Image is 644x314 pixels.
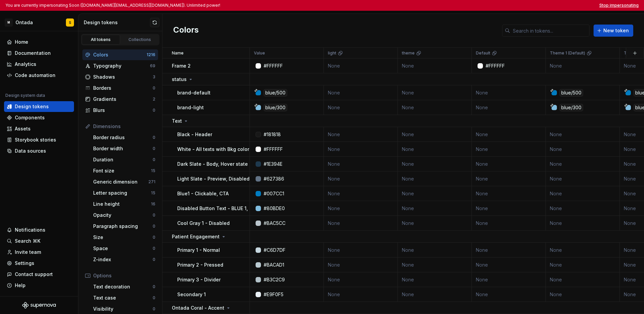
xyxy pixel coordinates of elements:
td: None [546,58,620,73]
td: None [398,171,472,186]
td: None [324,58,398,73]
div: 2 [153,96,155,102]
div: 0 [153,284,155,289]
button: Stop impersonating [599,3,639,8]
p: You are currently impersonating Soon ([DOMAIN_NAME][EMAIL_ADDRESS][DOMAIN_NAME]). Unlimited power! [5,3,220,8]
div: #BACAD1 [264,262,284,268]
div: Dimensions [93,123,155,130]
p: Disabled Button Text - BLUE 1, 50% [177,205,259,212]
div: Text case [93,295,153,301]
div: 0 [153,257,155,262]
td: None [472,201,546,216]
div: 0 [153,146,155,151]
td: None [398,201,472,216]
a: Line height16 [90,199,158,209]
p: White - All texts with Bkg color [177,146,249,153]
span: New token [603,27,629,34]
div: blue/500 [264,89,287,96]
a: Text case0 [90,292,158,303]
div: 0 [153,306,155,312]
p: Patient Engagement [172,233,220,240]
a: Paragraph spacing0 [90,221,158,232]
a: Border width0 [90,143,158,154]
p: Theme 1 (Default) [550,50,585,56]
td: None [398,287,472,302]
div: Line height [93,201,151,207]
p: Name [172,50,184,56]
div: 0 [153,295,155,301]
a: Border radius0 [90,132,158,143]
button: New token [594,25,633,37]
button: Contact support [4,269,74,280]
div: 0 [153,246,155,251]
td: None [472,142,546,157]
td: None [398,186,472,201]
p: brand-light [177,104,204,111]
td: None [546,258,620,272]
div: Design tokens [15,103,49,110]
a: Code automation [4,70,74,81]
div: Search ⌘K [15,238,40,244]
div: Generic dimension [93,179,148,185]
td: None [472,258,546,272]
td: None [398,272,472,287]
div: Ontada [15,19,33,26]
div: Design tokens [84,19,150,26]
div: #E9F0F5 [264,291,283,298]
div: Font size [93,167,151,174]
td: None [398,258,472,272]
div: Options [93,272,155,279]
td: None [398,243,472,258]
a: Typography69 [82,61,158,71]
p: Primary 2 - Pressed [177,262,223,268]
div: Gradients [93,96,153,103]
div: Borders [93,85,153,91]
a: Shadows3 [82,72,158,82]
div: Letter spacing [93,190,151,196]
p: Cool Gray 1 - Disabled [177,220,230,227]
div: All tokens [84,37,118,42]
div: #B3C2C9 [264,276,285,283]
div: blue/500 [560,89,583,96]
td: None [398,58,472,73]
div: 0 [153,85,155,91]
div: #80BDE0 [264,205,285,212]
a: Borders0 [82,83,158,93]
div: Design system data [5,93,45,98]
p: Light Slate - Preview, Disabled (Large text only) [177,175,289,182]
a: Assets [4,123,74,134]
div: #007CC1 [264,190,284,197]
td: None [324,127,398,142]
div: Opacity [93,212,153,219]
td: None [472,272,546,287]
div: Z-index [93,256,153,263]
button: Help [4,280,74,291]
input: Search in tokens... [510,25,590,37]
div: Shadows [93,74,153,80]
div: 271 [148,179,155,185]
svg: Supernova Logo [22,302,56,309]
a: Letter spacing15 [90,188,158,198]
td: None [398,216,472,231]
p: Blue1 - Clickable, CTA [177,190,229,197]
div: Colors [93,51,147,58]
a: Gradients2 [82,94,158,105]
div: Border width [93,145,153,152]
div: 69 [150,63,155,69]
a: Settings [4,258,74,269]
p: Default [476,50,490,56]
div: Contact support [15,271,53,278]
a: Space0 [90,243,158,254]
button: Search ⌘K [4,236,74,246]
p: Primary 1 - Normal [177,247,220,253]
p: status [172,76,187,83]
div: Invite team [15,249,41,256]
a: Home [4,37,74,47]
p: theme [402,50,415,56]
p: brand-default [177,89,211,96]
p: Text [172,118,182,124]
div: Home [15,39,28,45]
a: Text decoration0 [90,281,158,292]
div: #BAC5CC [264,220,286,227]
a: Blurs0 [82,105,158,116]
